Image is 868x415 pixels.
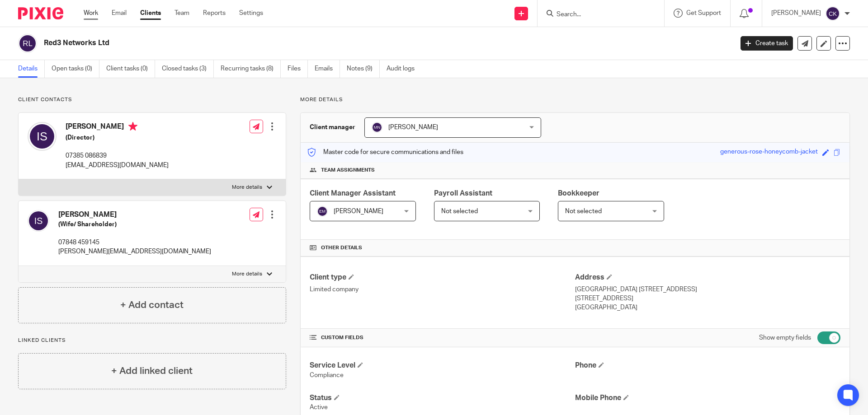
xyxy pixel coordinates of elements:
a: Emails [315,60,340,78]
p: [EMAIL_ADDRESS][DOMAIN_NAME] [66,161,169,170]
p: [PERSON_NAME] [771,9,821,18]
h4: Service Level [310,361,575,370]
h5: (Director) [66,133,169,142]
span: Active [310,404,328,410]
p: 07385 086839 [66,151,169,160]
span: Not selected [565,208,602,214]
p: Client contacts [18,96,286,103]
img: svg%3E [826,6,840,21]
span: Other details [321,244,362,252]
span: Not selected [441,208,478,214]
h4: + Add contact [120,298,184,312]
h5: (Wife/ Shareholder) [58,220,211,229]
span: Get Support [686,10,721,16]
img: Pixie [18,7,63,19]
a: Client tasks (0) [106,60,155,78]
a: Settings [239,9,263,18]
h3: Client manager [310,123,355,132]
h4: [PERSON_NAME] [66,122,169,133]
h4: [PERSON_NAME] [58,210,211,219]
h4: CUSTOM FIELDS [310,334,575,341]
h4: Mobile Phone [575,393,840,403]
img: svg%3E [372,122,382,133]
a: Recurring tasks (8) [221,60,281,78]
p: More details [232,184,262,191]
p: [STREET_ADDRESS] [575,294,840,303]
span: Payroll Assistant [434,190,492,197]
span: [PERSON_NAME] [334,208,383,214]
span: Compliance [310,372,344,378]
img: svg%3E [28,210,49,232]
div: generous-rose-honeycomb-jacket [720,147,818,158]
p: Master code for secure communications and files [307,148,463,157]
h4: Address [575,273,840,282]
h4: Status [310,393,575,403]
a: Details [18,60,45,78]
a: Create task [741,36,793,51]
a: Notes (9) [347,60,380,78]
span: Bookkeeper [558,190,599,197]
img: svg%3E [317,206,328,217]
span: [PERSON_NAME] [388,124,438,131]
a: Files [288,60,308,78]
input: Search [556,11,637,19]
img: svg%3E [18,34,37,53]
p: Limited company [310,285,575,294]
p: [PERSON_NAME][EMAIL_ADDRESS][DOMAIN_NAME] [58,247,211,256]
a: Open tasks (0) [52,60,99,78]
a: Closed tasks (3) [162,60,214,78]
p: [GEOGRAPHIC_DATA] [575,303,840,312]
p: 07848 459145 [58,238,211,247]
a: Work [84,9,98,18]
h2: Red3 Networks Ltd [44,38,590,48]
span: Client Manager Assistant [310,190,396,197]
p: More details [300,96,850,103]
h4: Phone [575,361,840,370]
a: Clients [140,9,161,18]
a: Reports [203,9,226,18]
a: Audit logs [387,60,421,78]
h4: + Add linked client [111,364,193,378]
a: Email [112,9,127,18]
label: Show empty fields [759,333,811,342]
p: [GEOGRAPHIC_DATA] [STREET_ADDRESS] [575,285,840,294]
a: Team [175,9,189,18]
h4: Client type [310,273,575,282]
p: Linked clients [18,337,286,344]
i: Primary [128,122,137,131]
p: More details [232,270,262,278]
img: svg%3E [28,122,57,151]
span: Team assignments [321,167,375,174]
